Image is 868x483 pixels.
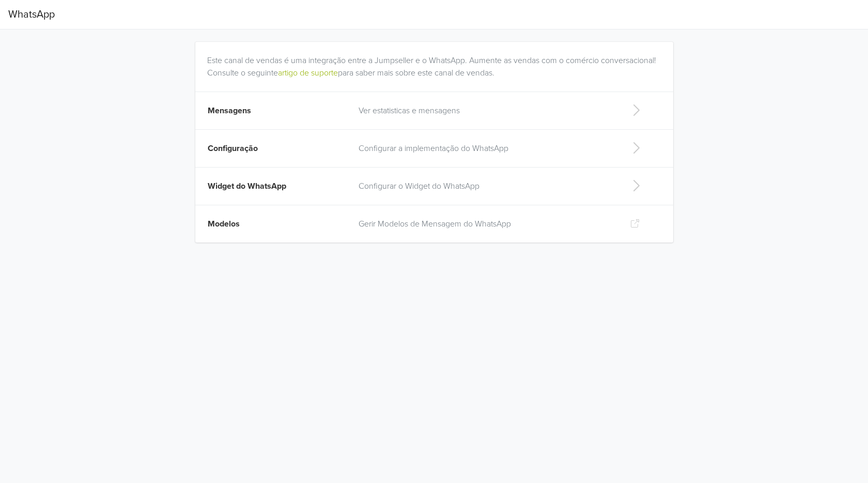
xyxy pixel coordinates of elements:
[208,105,251,116] span: Mensagens
[359,104,613,117] p: Ver estatisticas e mensagens
[207,42,665,79] div: Este canal de vendas é uma integração entre a Jumpseller e o WhatsApp. Aumente as vendas com o co...
[278,68,338,78] a: artigo de suporte
[359,218,613,230] p: Gerir Modelos de Mensagem do WhatsApp
[8,4,55,25] span: WhatsApp
[208,181,286,191] span: Widget do WhatsApp
[359,142,613,155] p: Configurar a implementação do WhatsApp
[359,180,613,192] p: Configurar o Widget do WhatsApp
[208,219,240,229] span: Modelos
[208,143,258,154] span: Configuração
